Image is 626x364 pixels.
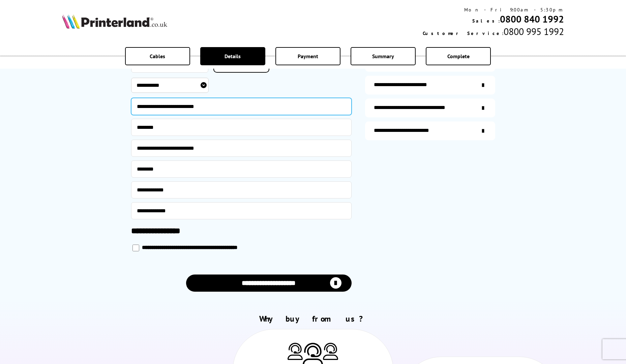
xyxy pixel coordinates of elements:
span: Summary [372,53,394,60]
a: items-arrive [365,76,495,95]
span: Complete [447,53,470,60]
span: Customer Service: [423,30,504,36]
img: Printerland Logo [62,14,167,29]
span: 0800 995 1992 [504,25,564,38]
span: Details [225,53,241,60]
a: 0800 840 1992 [500,13,564,25]
span: Cables [150,53,165,60]
a: secure-website [365,121,495,140]
img: Printer Experts [288,343,303,360]
a: additional-cables [365,99,495,117]
span: Payment [298,53,318,60]
img: Printer Experts [323,343,338,360]
h2: Why buy from us? [62,314,564,324]
span: Sales: [472,18,500,24]
div: Mon - Fri 9:00am - 5:30pm [423,7,564,13]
